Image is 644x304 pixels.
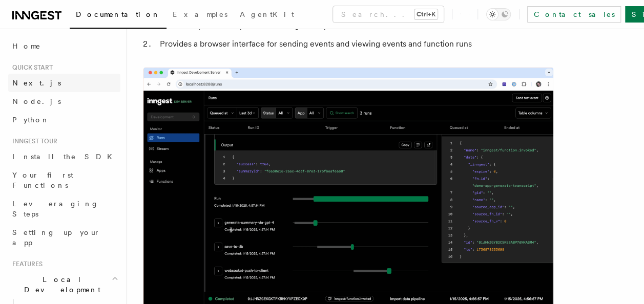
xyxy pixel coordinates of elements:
[12,171,73,189] span: Your first Functions
[333,6,444,23] button: Search...Ctrl+K
[8,137,57,145] span: Inngest tour
[157,37,553,51] li: Provides a browser interface for sending events and viewing events and function runs
[70,3,167,29] a: Documentation
[12,116,50,124] span: Python
[12,228,100,247] span: Setting up your app
[240,10,294,18] span: AgentKit
[8,270,120,299] button: Local Development
[8,111,120,129] a: Python
[234,3,300,28] a: AgentKit
[8,166,120,194] a: Your first Functions
[8,63,53,72] span: Quick start
[8,260,43,268] span: Features
[486,8,511,20] button: Toggle dark mode
[12,153,118,161] span: Install the SDK
[527,6,621,23] a: Contact sales
[8,147,120,166] a: Install the SDK
[76,10,160,18] span: Documentation
[8,274,112,295] span: Local Development
[414,9,438,19] kbd: Ctrl+K
[173,10,227,18] span: Examples
[8,74,120,92] a: Next.js
[12,97,61,105] span: Node.js
[12,79,61,87] span: Next.js
[12,200,99,218] span: Leveraging Steps
[8,37,120,55] a: Home
[8,194,120,223] a: Leveraging Steps
[167,3,234,28] a: Examples
[12,41,41,51] span: Home
[8,92,120,111] a: Node.js
[8,223,120,252] a: Setting up your app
